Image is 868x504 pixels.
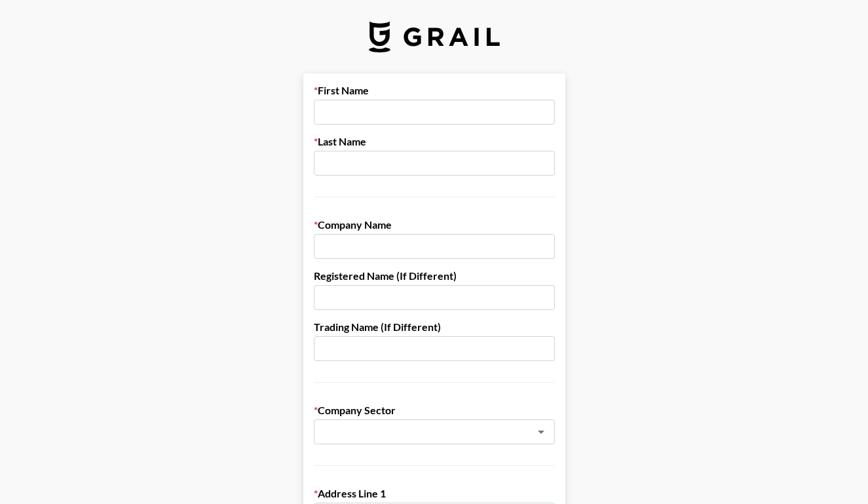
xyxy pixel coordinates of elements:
[314,84,555,97] label: First Name
[314,218,555,231] label: Company Name
[532,423,550,441] button: Open
[314,269,555,282] label: Registered Name (If Different)
[314,404,555,417] label: Company Sector
[369,21,500,52] img: Grail Talent Logo
[314,320,555,334] label: Trading Name (If Different)
[314,487,555,500] label: Address Line 1
[314,135,555,148] label: Last Name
